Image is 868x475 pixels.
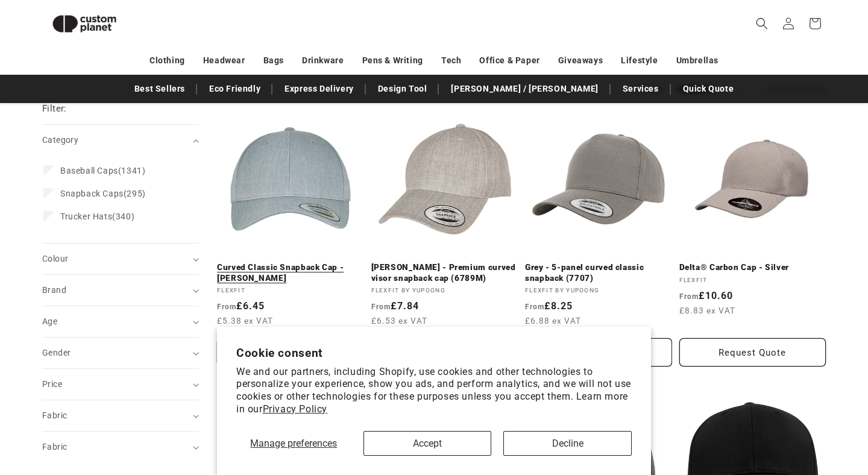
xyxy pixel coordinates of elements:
[441,50,461,71] a: Tech
[263,403,327,415] a: Privacy Policy
[676,50,719,71] a: Umbrellas
[60,189,124,198] span: Snapback Caps
[42,306,199,337] summary: Age (0 selected)
[250,438,337,449] span: Manage preferences
[362,50,423,71] a: Pens & Writing
[236,431,351,456] button: Manage preferences
[128,78,191,99] a: Best Sellers
[217,262,364,283] a: Curved Classic Snapback Cap - [PERSON_NAME]
[42,442,67,451] span: Fabric
[677,78,740,99] a: Quick Quote
[60,165,145,176] span: (1341)
[42,125,199,156] summary: Category (0 selected)
[42,244,199,274] summary: Colour (0 selected)
[363,431,492,456] button: Accept
[60,188,146,199] span: (295)
[60,166,118,175] span: Baseball Caps
[236,346,632,360] h2: Cookie consent
[42,316,57,326] span: Age
[42,5,127,43] img: Custom Planet
[263,50,284,71] a: Bags
[617,78,665,99] a: Services
[236,366,632,416] p: We and our partners, including Shopify, use cookies and other technologies to personalize your ex...
[203,78,266,99] a: Eco Friendly
[525,262,672,283] a: Grey - 5-panel curved classic snapback (7707)
[42,275,199,306] summary: Brand (0 selected)
[42,369,199,400] summary: Price
[679,338,826,366] button: Request Quote
[60,211,134,222] span: (340)
[661,345,868,475] iframe: Chat Widget
[42,348,71,357] span: Gender
[42,432,199,462] summary: Fabric (0 selected)
[372,78,433,99] a: Design Tool
[278,78,360,99] a: Express Delivery
[42,379,62,389] span: Price
[60,212,112,221] span: Trucker Hats
[42,400,199,431] summary: Fabric (0 selected)
[42,411,67,420] span: Fabric
[42,254,68,263] span: Colour
[558,50,603,71] a: Giveaways
[42,338,199,368] summary: Gender (0 selected)
[479,50,539,71] a: Office & Paper
[621,50,658,71] a: Lifestyle
[203,50,245,71] a: Headwear
[42,102,67,116] h2: Filter:
[302,50,344,71] a: Drinkware
[749,10,775,37] summary: Search
[149,50,185,71] a: Clothing
[371,262,518,283] a: [PERSON_NAME] - Premium curved visor snapback cap (6789M)
[503,431,632,456] button: Decline
[42,135,78,145] span: Category
[445,78,604,99] a: [PERSON_NAME] / [PERSON_NAME]
[679,262,826,273] a: Delta® Carbon Cap - Silver
[42,285,66,295] span: Brand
